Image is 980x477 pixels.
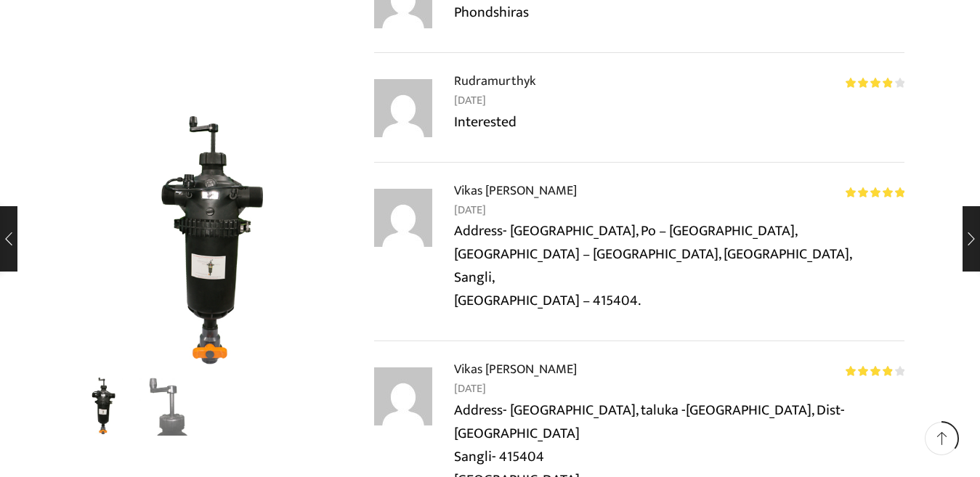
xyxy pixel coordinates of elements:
p: Phondshiras [454,1,904,24]
div: Rated 4 out of 5 [846,78,904,88]
div: 1 / 2 [76,109,338,370]
a: 2 [139,378,200,438]
p: Address- [GEOGRAPHIC_DATA], Po – [GEOGRAPHIC_DATA], [GEOGRAPHIC_DATA] – [GEOGRAPHIC_DATA], [GEOGR... [454,219,904,312]
li: 1 / 2 [73,378,133,436]
div: Rated 4 out of 5 [846,366,904,376]
strong: Rudramurthyk [454,70,536,91]
p: Interested [454,110,904,134]
span: Rated out of 5 [846,187,904,197]
span: Rated out of 5 [846,366,893,376]
time: [DATE] [454,91,904,110]
li: 2 / 2 [139,378,200,436]
time: [DATE] [454,201,904,220]
img: Semi Automatic Screen Filter [73,375,133,436]
time: [DATE] [454,380,904,399]
strong: Vikas [PERSON_NAME] [454,180,577,201]
div: Rated 5 out of 5 [846,187,904,197]
span: Rated out of 5 [846,78,893,88]
strong: Vikas [PERSON_NAME] [454,359,577,380]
